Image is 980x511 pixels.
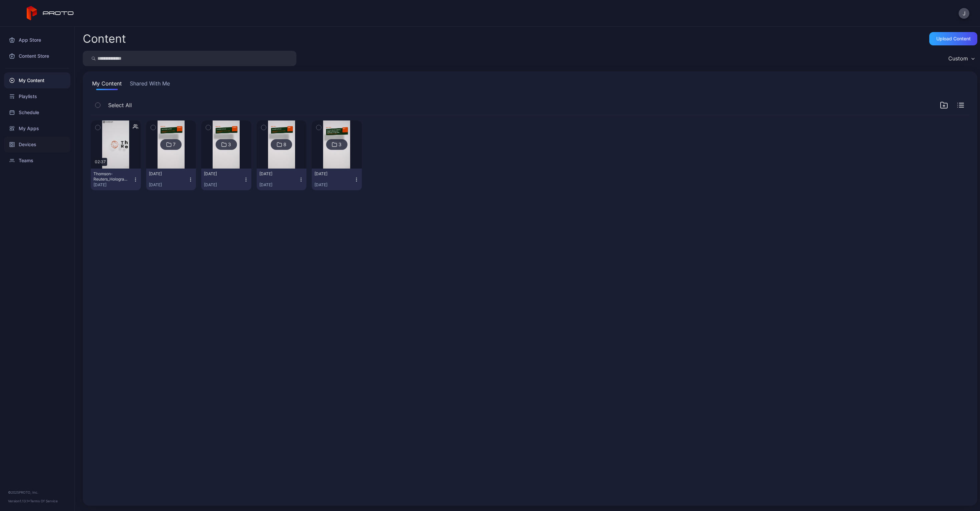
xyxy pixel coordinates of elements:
span: Select All [108,101,132,109]
div: Thomson-Reuters_Hologram_03-Wed-13th_V03_9-16_2160x3840_H264_ENG_2025-08-07(1).mp4 [93,171,130,182]
div: 3 [228,142,231,148]
div: Custom [948,55,968,62]
a: Schedule [4,104,70,120]
div: [DATE] [149,182,188,188]
a: Content Store [4,48,70,64]
div: Wednesday [259,171,296,177]
div: 3 [338,142,341,148]
a: My Apps [4,120,70,137]
button: J [959,8,969,19]
button: Custom [945,51,977,66]
div: 8 [283,142,286,148]
button: Shared With Me [129,79,171,90]
div: Tuesday [149,171,186,177]
div: Monday [314,171,351,177]
div: Content [83,33,126,44]
button: Upload Content [929,32,977,45]
div: [DATE] [314,182,354,188]
a: Terms Of Service [30,499,58,503]
a: App Store [4,32,70,48]
button: [DATE][DATE] [312,169,362,190]
button: Thomson-Reuters_Hologram_03-Wed-13th_V03_9-16_2160x3840_H264_ENG_[DATE](1).mp4[DATE] [91,169,141,190]
div: [DATE] [93,182,133,188]
div: Upload Content [936,36,971,41]
a: Playlists [4,88,70,104]
button: My Content [91,79,123,90]
button: [DATE][DATE] [201,169,251,190]
span: Version 1.13.1 • [8,499,30,503]
button: [DATE][DATE] [257,169,307,190]
a: Devices [4,137,70,153]
div: [DATE] [259,182,299,188]
div: Thursday [204,171,241,177]
div: © 2025 PROTO, Inc. [8,490,66,495]
button: [DATE][DATE] [146,169,196,190]
a: My Content [4,72,70,88]
div: [DATE] [204,182,243,188]
div: 7 [173,142,176,148]
a: Teams [4,153,70,169]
